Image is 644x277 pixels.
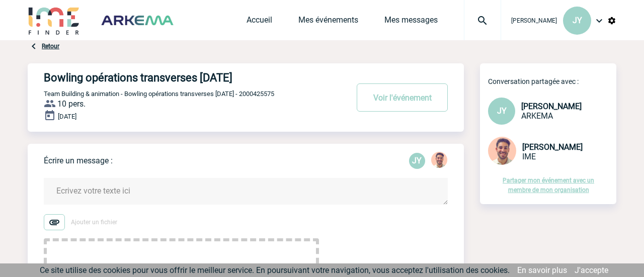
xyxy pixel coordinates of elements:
span: Team Building & animation - Bowling opérations transverses [DATE] - 2000425575 [44,90,274,98]
div: Yanis DE CLERCQ [431,152,447,170]
a: J'accepte [575,265,608,275]
span: [PERSON_NAME] [522,142,583,152]
a: Partager mon événement avec un membre de mon organisation [503,177,594,194]
span: [PERSON_NAME] [521,102,582,111]
a: Accueil [247,15,272,29]
a: Mes messages [384,15,438,29]
p: JY [409,153,425,169]
a: Mes événements [298,15,358,29]
span: ARKEMA [521,111,553,121]
a: En savoir plus [517,265,567,275]
img: 132114-0.jpg [431,152,447,168]
span: 10 pers. [57,99,86,109]
button: Voir l'événement [357,83,448,112]
span: [PERSON_NAME] [511,17,557,24]
span: IME [522,152,536,161]
p: Conversation partagée avec : [488,77,616,85]
img: 132114-0.jpg [488,137,516,165]
h4: Bowling opérations transverses [DATE] [44,71,318,84]
span: JY [497,106,507,116]
span: Ajouter un fichier [71,219,117,226]
a: Retour [42,43,59,50]
span: Ce site utilise des cookies pour vous offrir le meilleur service. En poursuivant votre navigation... [40,265,510,275]
span: JY [573,16,582,25]
span: [DATE] [58,113,76,120]
div: Justine YNARD [409,153,425,169]
p: Écrire un message : [44,156,113,165]
img: IME-Finder [28,6,80,35]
